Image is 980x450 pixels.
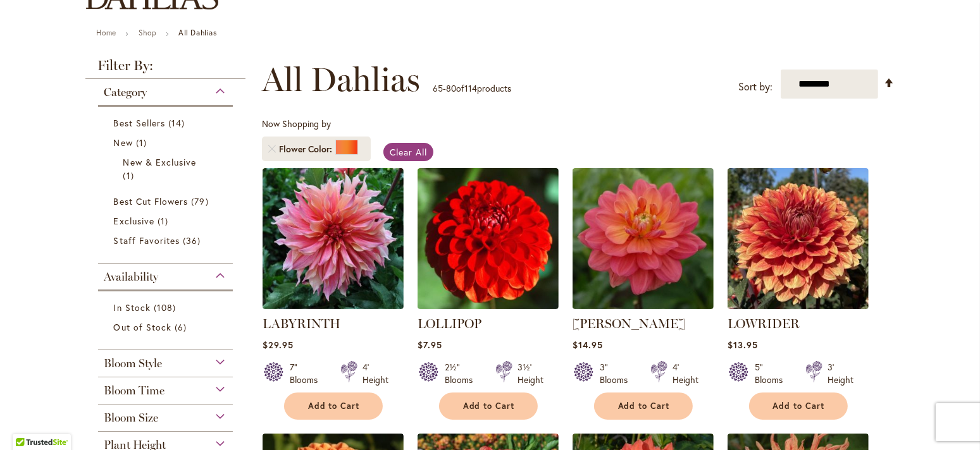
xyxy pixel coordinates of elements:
a: Best Sellers [114,116,221,130]
a: Remove Flower Color Orange/Peach [268,145,276,153]
button: Add to Cart [439,392,538,420]
span: Flower Color [279,143,335,155]
strong: All Dahlias [178,28,217,37]
span: In Stock [114,301,151,313]
a: LOLLIPOP [418,300,559,312]
div: 4' Height [363,361,388,386]
a: LOWRIDER [728,316,800,331]
strong: Filter By: [85,59,246,79]
span: Add to Cart [618,401,670,411]
span: Best Sellers [114,117,166,129]
button: Add to Cart [594,392,693,420]
img: LOLLIPOP [418,168,559,309]
a: LABYRINTH [263,316,340,331]
iframe: Launch Accessibility Center [9,405,45,441]
div: 5" Blooms [755,361,790,386]
span: 65 [433,82,443,94]
a: Exclusive [114,214,221,228]
a: Best Cut Flowers [114,195,221,208]
img: LORA ASHLEY [573,168,714,309]
span: Out of Stock [114,321,172,333]
span: $14.95 [573,339,603,351]
img: Labyrinth [263,168,404,309]
span: Bloom Time [104,384,165,398]
span: New & Exclusive [123,156,197,168]
a: In Stock 108 [114,301,221,314]
a: Out of Stock 6 [114,320,221,334]
span: Best Cut Flowers [114,195,189,207]
a: Staff Favorites [114,234,221,247]
a: [PERSON_NAME] [573,316,685,331]
span: 1 [136,136,150,149]
a: Clear All [383,143,433,161]
div: 3" Blooms [600,361,635,386]
span: Add to Cart [773,401,825,411]
a: Lowrider [728,300,869,312]
span: 36 [183,234,204,247]
span: Bloom Size [104,411,159,425]
a: LOLLIPOP [418,316,481,331]
span: Availability [104,270,159,284]
div: 3½' Height [518,361,543,386]
span: Add to Cart [463,401,515,411]
a: Home [97,28,116,37]
span: 80 [446,82,456,94]
button: Add to Cart [749,392,848,420]
span: 14 [168,116,188,130]
span: $29.95 [263,339,294,351]
span: $7.95 [418,339,442,351]
div: 4' Height [673,361,698,386]
a: New [114,136,221,149]
span: Staff Favorites [114,234,180,246]
span: Now Shopping by [262,118,331,130]
div: 2½" Blooms [445,361,480,386]
span: 1 [123,169,137,182]
img: Lowrider [728,168,869,309]
a: Shop [139,28,156,37]
span: Add to Cart [308,401,360,411]
span: 1 [158,214,171,228]
div: 7" Blooms [290,361,325,386]
span: Clear All [390,146,427,158]
span: New [114,137,133,149]
span: 6 [175,320,190,334]
span: Category [104,85,147,99]
span: 79 [191,195,211,208]
label: Sort by: [739,75,773,99]
button: Add to Cart [284,392,383,420]
span: $13.95 [728,339,758,351]
p: - of products [433,78,511,99]
span: All Dahlias [262,61,420,99]
a: LORA ASHLEY [573,300,714,312]
span: Exclusive [114,215,154,227]
a: New &amp; Exclusive [123,155,211,182]
span: Bloom Style [104,356,163,370]
span: 108 [154,301,179,314]
span: 114 [464,82,477,94]
div: 3' Height [828,361,853,386]
a: Labyrinth [263,300,404,312]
